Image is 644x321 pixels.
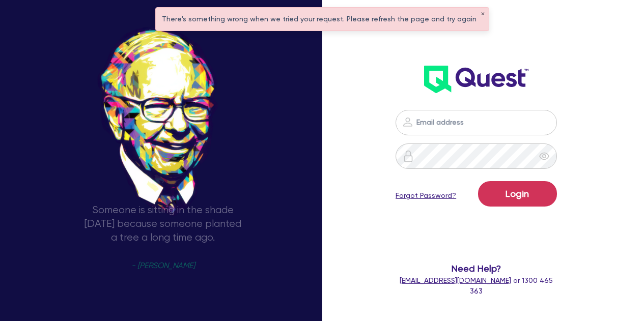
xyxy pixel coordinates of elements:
span: - [PERSON_NAME] [131,262,195,270]
img: wH2k97JdezQIQAAAABJRU5ErkJggg== [424,66,528,93]
a: [EMAIL_ADDRESS][DOMAIN_NAME] [400,276,511,284]
img: icon-password [402,116,414,128]
span: Need Help? [396,261,556,275]
span: eye [539,151,549,161]
input: Email address [396,110,556,135]
span: or 1300 465 363 [400,276,553,295]
a: Forgot Password? [396,190,456,201]
img: icon-password [402,150,414,162]
button: Login [478,181,557,207]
